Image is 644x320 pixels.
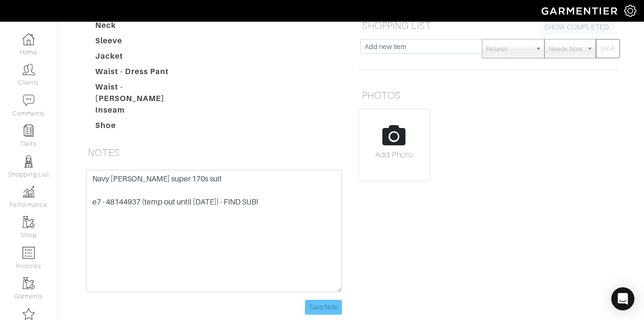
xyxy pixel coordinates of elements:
[88,104,198,120] dt: Inseam
[23,247,35,259] img: orders-icon-0abe47150d42831381b5fb84f609e132dff9fe21cb692f30cb5eec754e2cba89.png
[624,5,636,17] img: gear-icon-white-bd11855cb880d31180b6d7d6211b90ccbf57a29d726f0c71d8c61bd08dd39cc2.png
[23,155,35,167] img: stylists-icon-eb353228a002819b7ec25b43dbf5f0378dd9e0616d9560372ff212230b889e62.png
[88,120,198,135] dt: Shoe
[23,33,35,45] img: dashboard-icon-dbcd8f5a0b271acd01030246c82b418ddd0df26cd7fceb0bd07c9910d44c42f6.png
[611,287,634,310] div: Open Intercom Messenger
[486,39,531,59] span: Retailer
[549,39,582,59] span: Needs Now
[88,51,198,66] dt: Jacket
[86,170,342,292] textarea: Navy [PERSON_NAME] super 170s suit
[596,39,620,58] button: SAVE
[88,81,198,104] dt: Waist - [PERSON_NAME]
[88,20,198,35] dt: Neck
[23,94,35,106] img: comment-icon-a0a6a9ef722e966f86d9cbdc48e553b5cf19dbc54f86b18d962a5391bc8f6eb6.png
[305,300,342,315] input: Save Note
[23,186,35,198] img: graph-8b7af3c665d003b59727f371ae50e7771705bf0c487971e6e97d053d13c5068d.png
[23,125,35,137] img: reminder-icon-8004d30b9f0a5d33ae49ab947aed9ed385cf756f9e5892f1edd6e32f2345188e.png
[23,64,35,76] img: clients-icon-6bae9207a08558b7cb47a8932f037763ab4055f8c8b6bfacd5dc20c3e0201464.png
[23,277,35,289] img: garments-icon-b7da505a4dc4fd61783c78ac3ca0ef83fa9d6f193b1c9dc38574b1d14d53ca28.png
[88,66,198,81] dt: Waist - Dress Pant
[358,16,618,35] h5: SHOPPING LIST
[540,20,614,35] a: SHOW COMPLETED
[88,35,198,51] dt: Sleeve
[360,39,483,54] input: Add new item
[358,86,618,105] h5: PHOTOS
[84,143,344,162] h5: NOTES
[23,308,35,320] img: companies-icon-14a0f246c7e91f24465de634b560f0151b0cc5c9ce11af5fac52e6d7d6371812.png
[537,2,624,19] img: garmentier-logo-header-white-b43fb05a5012e4ada735d5af1a66efaba907eab6374d6393d1fbf88cb4ef424d.png
[23,216,35,228] img: garments-icon-b7da505a4dc4fd61783c78ac3ca0ef83fa9d6f193b1c9dc38574b1d14d53ca28.png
